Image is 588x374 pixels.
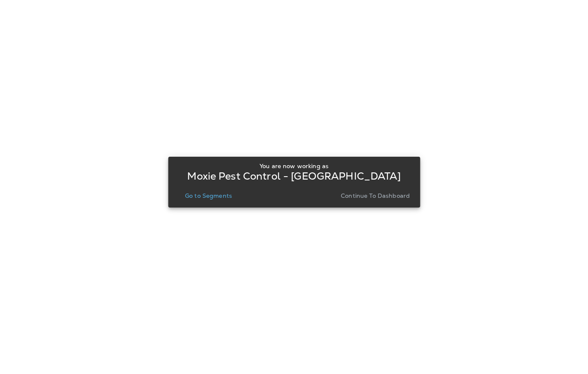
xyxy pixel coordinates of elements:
[259,163,329,169] p: You are now working as
[185,192,232,199] p: Go to Segments
[187,173,400,180] p: Moxie Pest Control - [GEOGRAPHIC_DATA]
[341,192,410,199] p: Continue to Dashboard
[337,190,413,202] button: Continue to Dashboard
[182,190,235,202] button: Go to Segments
